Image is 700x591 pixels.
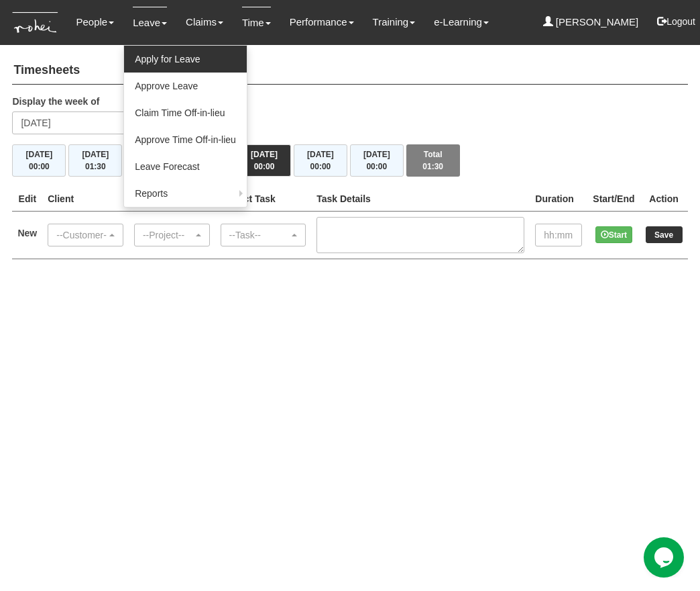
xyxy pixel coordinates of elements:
button: --Customer-- [48,224,123,246]
a: [PERSON_NAME] [543,7,639,38]
a: Approve Leave [124,73,247,99]
a: Leave Forecast [124,153,247,180]
button: Total01:30 [406,144,460,177]
label: New [17,226,37,240]
a: Apply for Leave [124,46,247,73]
label: Display the week of [12,95,99,108]
a: Leave [133,7,167,38]
span: 01:30 [422,162,443,171]
button: [DATE]01:30 [68,144,122,177]
th: Task Details [311,187,530,212]
th: Project Task [215,187,312,212]
button: [DATE]00:00 [12,144,66,177]
a: Training [373,7,416,38]
th: Start/End [587,187,640,212]
a: Claims [186,7,223,38]
input: Save [646,226,683,243]
a: Time [242,7,271,38]
button: [DATE]00:00 [294,144,347,177]
th: Edit [12,187,42,212]
input: hh:mm [535,224,582,246]
th: Action [640,187,688,212]
span: 00:00 [310,162,331,171]
div: --Customer-- [56,228,107,242]
button: [DATE]00:00 [237,144,291,177]
a: Reports [124,180,247,207]
div: --Project-- [143,228,193,242]
span: 00:00 [254,162,275,171]
div: --Task-- [229,228,290,242]
a: Approve Time Off-in-lieu [124,126,247,153]
div: Timesheet Week Summary [12,144,687,177]
a: Claim Time Off-in-lieu [124,99,247,126]
h4: Timesheets [12,57,687,85]
span: 00:00 [29,162,50,171]
a: Performance [290,7,354,38]
button: Start [595,226,632,243]
th: Client [42,187,129,212]
iframe: chat widget [644,537,687,578]
a: e-Learning [434,7,489,38]
span: 01:30 [85,162,106,171]
span: 00:00 [366,162,387,171]
button: --Task-- [221,224,306,246]
button: --Project-- [134,224,210,246]
th: Duration [530,187,587,212]
button: [DATE]00:00 [350,144,404,177]
a: People [76,7,114,38]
